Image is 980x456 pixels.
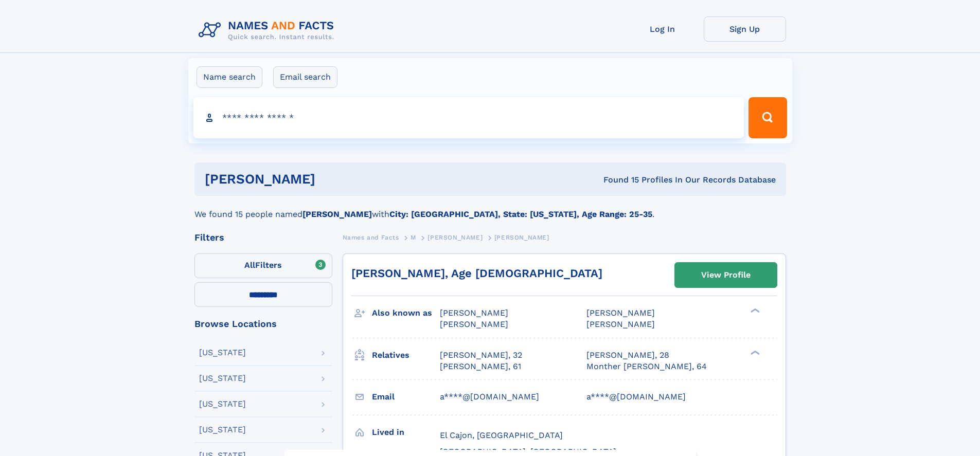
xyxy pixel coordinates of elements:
div: We found 15 people named with . [194,196,786,221]
b: [PERSON_NAME] [302,209,372,219]
input: search input [193,97,744,138]
h3: Lived in [372,424,440,441]
span: M [411,234,416,241]
label: Filters [194,253,332,278]
button: Search Button [749,97,787,138]
div: [US_STATE] [199,400,246,408]
label: Email search [273,66,337,88]
a: [PERSON_NAME], 32 [440,350,522,361]
b: City: [GEOGRAPHIC_DATA], State: [US_STATE], Age Range: 25-35 [389,209,652,219]
div: View Profile [701,263,751,287]
span: El Cajon, [GEOGRAPHIC_DATA] [440,430,563,440]
a: Log In [621,16,704,42]
a: View Profile [675,263,777,287]
span: [PERSON_NAME] [586,319,655,329]
a: [PERSON_NAME], 61 [440,361,521,372]
h3: Also known as [372,304,440,322]
span: All [244,260,255,270]
a: [PERSON_NAME] [427,231,483,244]
div: Filters [194,233,332,242]
img: Logo Names and Facts [194,16,343,44]
a: [PERSON_NAME], Age [DEMOGRAPHIC_DATA] [351,267,602,280]
label: Name search [197,66,262,88]
div: Found 15 Profiles In Our Records Database [459,174,776,186]
a: M [411,231,416,244]
a: Sign Up [704,16,786,42]
span: [PERSON_NAME] [494,234,549,241]
span: [PERSON_NAME] [440,319,508,329]
div: ❯ [748,349,760,356]
span: [PERSON_NAME] [427,234,483,241]
div: ❯ [748,307,760,314]
span: [PERSON_NAME] [586,308,655,318]
div: [US_STATE] [199,426,246,434]
a: Monther [PERSON_NAME], 64 [586,361,707,372]
a: [PERSON_NAME], 28 [586,350,669,361]
span: [PERSON_NAME] [440,308,508,318]
div: [US_STATE] [199,349,246,357]
h3: Relatives [372,346,440,364]
h1: [PERSON_NAME] [205,173,459,186]
a: Names and Facts [343,231,399,244]
h3: Email [372,388,440,406]
div: [US_STATE] [199,374,246,382]
div: Browse Locations [194,319,332,329]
